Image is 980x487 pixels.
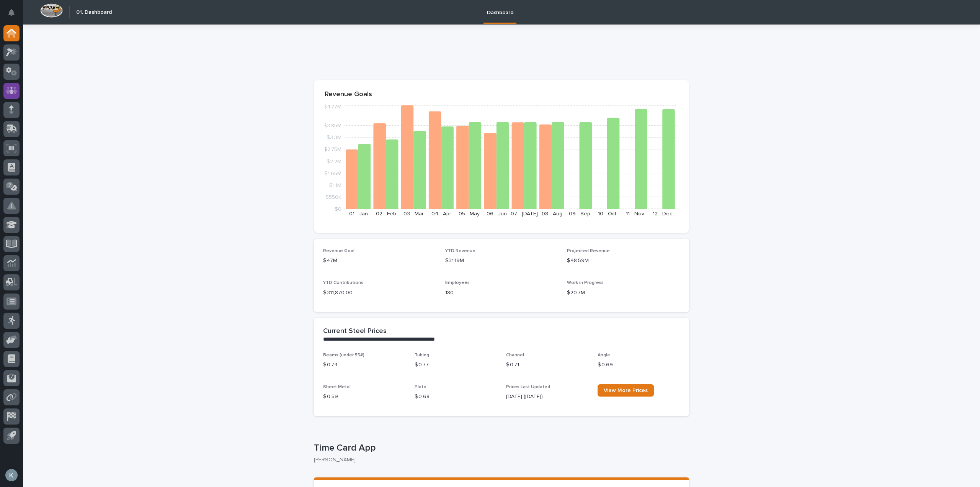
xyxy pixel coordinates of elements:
p: [DATE] ([DATE]) [506,393,588,401]
span: YTD Contributions [323,280,363,285]
text: 12 - Dec [653,211,672,216]
h2: Current Steel Prices [323,327,387,336]
img: Workspace Logo [40,3,63,18]
text: 06 - Jun [487,211,507,216]
p: $48.59M [567,257,680,265]
tspan: $4.77M [323,104,341,110]
h2: 01. Dashboard [76,9,112,16]
p: $ 0.59 [323,393,405,401]
p: 180 [445,289,558,297]
button: Notifications [3,5,20,21]
text: 07 - [DATE] [511,211,538,216]
span: Sheet Metal [323,385,351,389]
span: Beams (under 55#) [323,353,364,357]
tspan: $0 [335,207,341,212]
tspan: $2.2M [327,159,341,164]
span: View More Prices [604,388,648,393]
p: $20.7M [567,289,680,297]
span: Plate [415,385,426,389]
p: $31.19M [445,257,558,265]
p: $ 0.71 [506,361,588,369]
text: 10 - Oct [598,211,616,216]
p: $ 0.74 [323,361,405,369]
text: 01 - Jan [349,211,368,216]
tspan: $1.65M [324,171,341,176]
span: Angle [598,353,610,357]
p: Time Card App [314,443,686,454]
tspan: $1.1M [329,182,341,188]
text: 11 - Nov [626,211,644,216]
tspan: $3.3M [327,135,341,140]
text: 04 - Apr [431,211,451,216]
a: View More Prices [598,384,654,397]
span: Tubing [415,353,429,357]
span: YTD Revenue [445,249,475,253]
span: Channel [506,353,524,357]
p: $47M [323,257,436,265]
span: Work in Progress [567,280,604,285]
tspan: $550K [325,194,341,200]
text: 08 - Aug [542,211,562,216]
p: $ 0.77 [415,361,497,369]
span: Prices Last Updated [506,385,550,389]
p: $ 0.69 [598,361,680,369]
span: Projected Revenue [567,249,610,253]
text: 05 - May [459,211,480,216]
tspan: $2.75M [324,147,341,152]
p: $ 0.68 [415,393,497,401]
p: Revenue Goals [325,90,678,99]
button: users-avatar [3,467,20,483]
p: $ 311,870.00 [323,289,436,297]
p: [PERSON_NAME] [314,457,683,463]
span: Employees [445,280,470,285]
text: 09 - Sep [569,211,590,216]
text: 03 - Mar [403,211,424,216]
div: Notifications [10,9,20,21]
tspan: $3.85M [323,123,341,128]
span: Revenue Goal [323,249,354,253]
text: 02 - Feb [376,211,396,216]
